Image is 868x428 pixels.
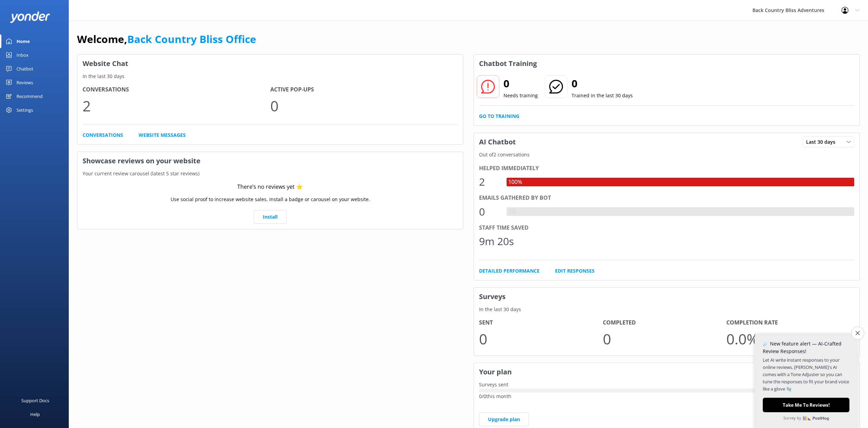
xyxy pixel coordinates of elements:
h3: Website Chat [77,55,463,73]
p: Use social proof to increase website sales. Install a badge or carousel on your website. [171,196,370,203]
h4: Sent [479,318,603,327]
p: Surveys sent [474,381,513,388]
img: yonder-white-logo.png [10,11,50,23]
h4: Completed [603,318,727,327]
div: Help [30,407,40,421]
a: Website Messages [139,131,186,139]
div: 2 [479,174,500,190]
div: Chatbot [17,62,33,76]
p: In the last 30 days [77,73,463,80]
div: 9m 20s [479,233,514,250]
span: Last 30 days [806,138,839,146]
div: Home [17,34,30,48]
p: Trained in the last 30 days [572,92,633,99]
div: Helped immediately [479,164,854,173]
p: 2 [83,94,270,117]
div: There’s no reviews yet ⭐ [237,183,303,191]
h3: Surveys [474,288,859,306]
h4: Completion Rate [726,318,850,327]
h3: AI Chatbot [474,133,521,151]
h1: Welcome, [77,31,256,47]
div: 100% [507,178,524,187]
div: Inbox [17,48,29,62]
h3: Your plan [474,363,859,381]
p: Your current review carousel (latest 5 star reviews) [77,170,463,177]
h3: Showcase reviews on your website [77,152,463,170]
p: 0.0 % [726,327,850,350]
div: Settings [17,103,33,117]
a: Upgrade plan [479,413,529,426]
a: Install [254,210,286,224]
p: Out of 2 conversations [474,151,859,158]
p: In the last 30 days [474,306,859,313]
p: 0 [603,327,727,350]
div: Staff time saved [479,223,854,232]
div: 0% [507,207,518,216]
a: Go to Training [479,112,519,120]
div: Recommend [17,89,43,103]
h2: 0 [572,75,633,92]
p: 0 / 0 this month [479,393,854,400]
div: Reviews [17,76,33,89]
p: 0 [270,94,458,117]
a: Back Country Bliss Office [127,32,256,46]
a: Conversations [83,131,123,139]
a: Edit Responses [555,267,595,275]
h4: Conversations [83,85,270,94]
div: 0 [479,204,500,220]
p: 0 [479,327,603,350]
h3: Chatbot Training [474,55,542,73]
a: Detailed Performance [479,267,540,275]
h4: Active Pop-ups [270,85,458,94]
div: Emails gathered by bot [479,194,854,202]
p: Needs training [503,92,538,99]
div: Support Docs [21,394,49,407]
h2: 0 [503,75,538,92]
